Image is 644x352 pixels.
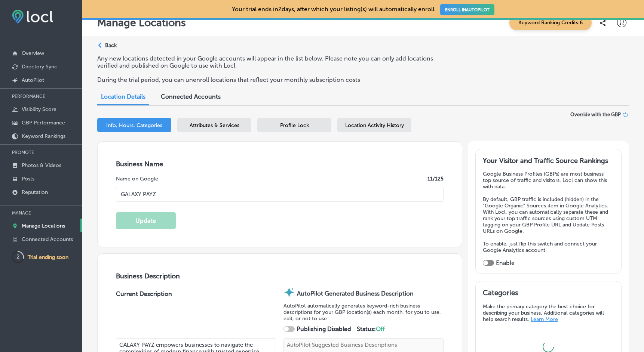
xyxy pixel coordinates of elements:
input: Enter Location Name [116,187,444,202]
img: autopilot-icon [283,287,295,298]
strong: AutoPilot Generated Business Description [297,290,414,297]
span: Location Activity History [345,122,404,129]
h3: Business Description [116,272,444,280]
span: Off [376,325,385,333]
p: To enable, just flip this switch and connect your Google Analytics account. [483,241,614,253]
p: Posts [22,176,34,182]
p: Overview [22,50,44,56]
p: AutoPilot automatically generates keyword-rich business descriptions for your GBP location(s) eac... [283,303,444,322]
p: Manage Locations [97,16,186,29]
text: 2 [16,253,20,260]
label: Name on Google [116,176,158,182]
label: 11 /125 [427,176,444,182]
p: Back [105,42,117,49]
span: Keyword Ranking Credits: 6 [509,15,592,30]
span: Connected Accounts [161,93,221,100]
p: Visibility Score [22,106,56,112]
strong: Publishing Disabled [297,325,351,333]
h3: Your Visitor and Traffic Source Rankings [483,157,614,165]
span: Attributes & Services [190,122,239,129]
button: Update [116,212,176,229]
a: ENROLL INAUTOPILOT [440,4,494,15]
img: fda3e92497d09a02dc62c9cd864e3231.png [12,10,53,24]
a: Learn More [531,316,558,322]
p: Keyword Rankings [22,133,65,139]
p: Directory Sync [22,64,57,70]
p: Trial ending soon [28,254,68,260]
h3: Categories [483,288,614,300]
label: Current Description [116,290,172,338]
span: Location Details [101,93,145,100]
p: Make the primary category the best choice for describing your business. Additional categories wil... [483,303,614,322]
label: Enable [496,259,515,266]
span: Override with the GBP [570,112,621,117]
p: Photos & Videos [22,162,61,169]
p: AutoPilot [22,77,44,83]
p: Manage Locations [22,223,65,229]
span: Info, Hours, Categories [106,122,162,129]
span: Profile Lock [280,122,309,129]
p: Reputation [22,189,48,195]
h3: Business Name [116,160,444,168]
p: GBP Performance [22,120,65,126]
p: During the trial period, you can unenroll locations that reflect your monthly subscription costs [97,76,443,83]
strong: Status: [357,325,385,333]
p: Your trial ends in 2 days, after which your listing(s) will automatically enroll. [232,6,494,13]
p: Connected Accounts [22,236,73,243]
p: Google Business Profiles (GBPs) are most business' top source of traffic and visitors. Locl can s... [483,171,614,190]
p: By default, GBP traffic is included (hidden) in the "Google Organic" Sources item in Google Analy... [483,196,614,234]
p: Any new locations detected in your Google accounts will appear in the list below. Please note you... [97,55,443,69]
